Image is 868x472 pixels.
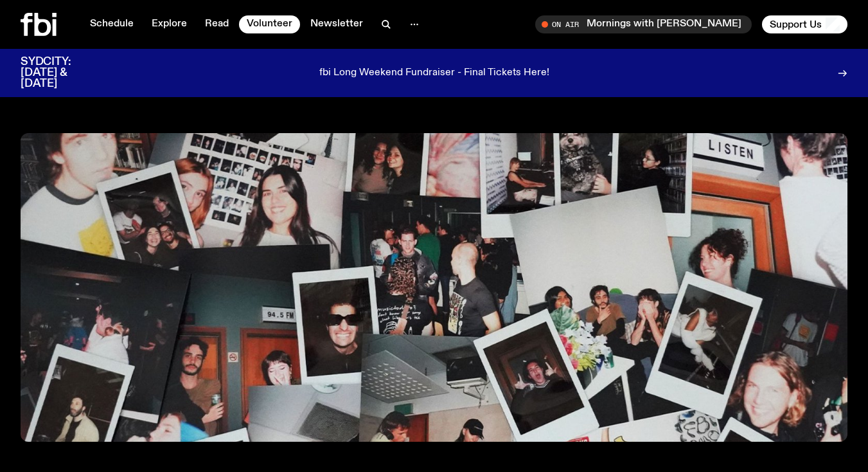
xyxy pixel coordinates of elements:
[144,15,195,33] a: Explore
[21,57,103,89] h3: SYDCITY: [DATE] & [DATE]
[197,15,236,33] a: Read
[762,15,847,33] button: Support Us
[770,19,822,30] span: Support Us
[21,133,847,442] img: A collage of photographs and polaroids showing FBI volunteers.
[319,68,549,79] p: fbi Long Weekend Fundraiser - Final Tickets Here!
[239,15,300,33] a: Volunteer
[535,15,752,33] button: On AirMornings with [PERSON_NAME]
[303,15,371,33] a: Newsletter
[82,15,141,33] a: Schedule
